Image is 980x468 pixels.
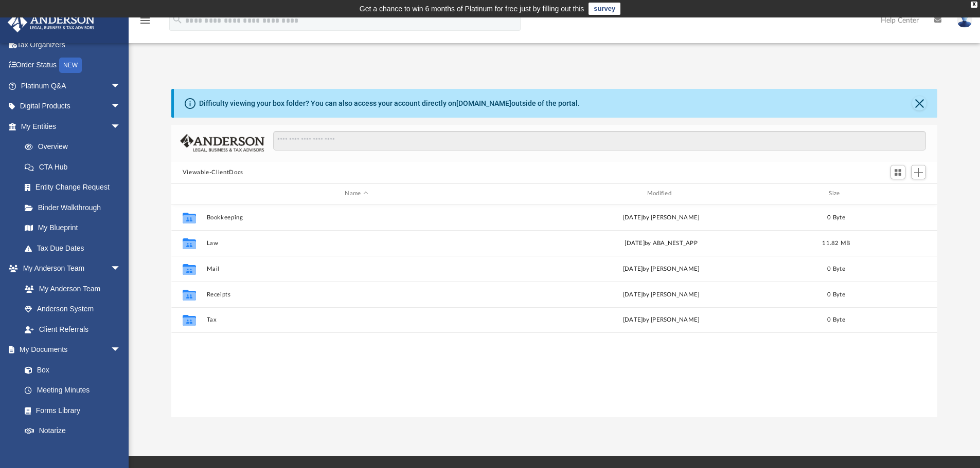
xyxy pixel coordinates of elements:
input: Search files and folders [273,131,926,151]
a: Box [14,360,126,380]
a: My Anderson Teamarrow_drop_down [7,258,131,279]
div: [DATE] by [PERSON_NAME] [511,213,811,222]
div: [DATE] by [PERSON_NAME] [511,315,811,325]
a: Binder Walkthrough [14,197,136,218]
span: arrow_drop_down [111,340,131,361]
button: Receipts [206,291,506,298]
a: survey [589,3,620,15]
button: Law [206,240,506,247]
div: [DATE] by ABA_NEST_APP [511,238,811,248]
div: Modified [511,189,811,198]
a: My Entitiesarrow_drop_down [7,116,136,137]
button: Viewable-ClientDocs [183,168,243,177]
button: Add [911,165,926,179]
a: Forms Library [14,400,126,421]
i: search [172,14,183,25]
img: User Pic [957,13,972,28]
div: id [176,189,202,198]
a: My Blueprint [14,218,131,238]
span: 0 Byte [827,317,845,323]
a: Tax Due Dates [14,238,136,258]
button: Switch to Grid View [890,165,906,179]
a: Meeting Minutes [14,380,131,401]
div: Difficulty viewing your box folder? You can also access your account directly on outside of the p... [199,98,580,109]
a: menu [139,20,151,27]
a: Entity Change Request [14,177,136,198]
div: [DATE] by [PERSON_NAME] [511,290,811,299]
i: menu [139,14,151,27]
a: Notarize [14,421,131,441]
a: CTA Hub [14,157,136,177]
a: Platinum Q&Aarrow_drop_down [7,76,136,96]
a: My Anderson Team [14,278,126,299]
div: NEW [59,58,82,73]
span: 0 Byte [827,291,845,297]
a: Client Referrals [14,319,131,340]
div: grid [171,204,938,417]
span: arrow_drop_down [111,116,131,137]
span: 0 Byte [827,214,845,220]
span: 11.82 MB [822,240,850,246]
a: Order StatusNEW [7,55,136,76]
div: Get a chance to win 6 months of Platinum for free just by filling out this [360,3,584,15]
span: 0 Byte [827,266,845,271]
img: Anderson Advisors Platinum Portal [5,12,98,32]
div: close [971,2,977,8]
a: My Documentsarrow_drop_down [7,340,131,360]
a: Tax Organizers [7,34,136,55]
span: arrow_drop_down [111,258,131,279]
button: Tax [206,316,506,323]
div: Name [206,189,506,198]
a: [DOMAIN_NAME] [456,99,511,107]
button: Bookkeeping [206,214,506,221]
span: arrow_drop_down [111,96,131,117]
span: arrow_drop_down [111,76,131,97]
div: id [861,189,933,198]
div: Size [815,189,857,198]
button: Mail [206,266,506,272]
div: [DATE] by [PERSON_NAME] [511,264,811,273]
a: Overview [14,137,136,157]
a: Anderson System [14,299,131,320]
button: Close [912,96,926,110]
a: Digital Productsarrow_drop_down [7,96,136,117]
